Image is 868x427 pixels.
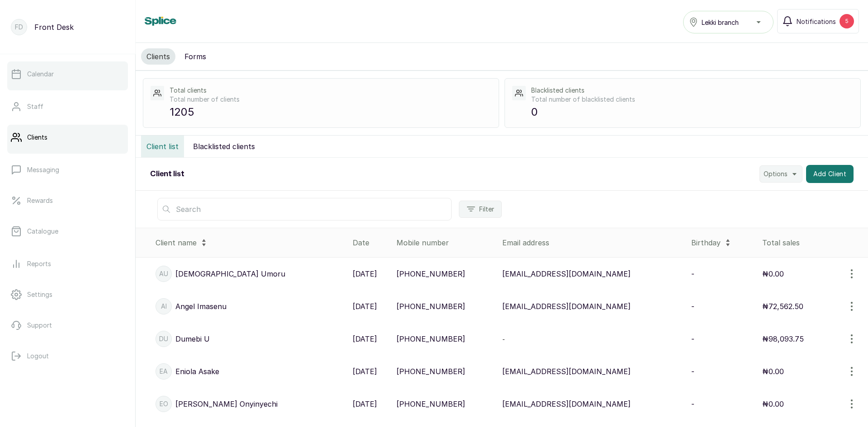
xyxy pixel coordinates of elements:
[170,104,491,120] p: 1205
[691,235,755,250] div: Birthday
[141,48,175,65] button: Clients
[502,399,631,409] p: [EMAIL_ADDRESS][DOMAIN_NAME]
[762,399,784,409] p: ₦0.00
[531,104,853,120] p: 0
[141,136,184,157] button: Client list
[691,366,694,377] p: -
[479,205,494,214] span: Filter
[531,86,853,95] p: Blacklisted clients
[150,169,184,179] h2: Client list
[353,301,377,312] p: [DATE]
[396,399,465,409] p: [PHONE_NUMBER]
[353,237,389,248] div: Date
[806,165,854,183] button: Add Client
[702,18,739,27] span: Lekki branch
[762,301,803,312] p: ₦72,562.50
[7,251,128,277] a: Reports
[27,102,43,111] p: Staff
[175,268,285,279] p: [DEMOGRAPHIC_DATA] Umoru
[762,366,784,377] p: ₦0.00
[502,366,631,377] p: [EMAIL_ADDRESS][DOMAIN_NAME]
[840,14,854,28] div: 5
[353,366,377,377] p: [DATE]
[7,125,128,150] a: Clients
[353,268,377,279] p: [DATE]
[7,188,128,213] a: Rewards
[27,227,58,236] p: Catalogue
[762,268,784,279] p: ₦0.00
[797,17,836,26] span: Notifications
[396,268,465,279] p: [PHONE_NUMBER]
[159,334,168,343] p: DU
[160,367,168,376] p: EA
[691,301,694,312] p: -
[7,94,128,119] a: Staff
[764,169,788,178] span: Options
[353,333,377,344] p: [DATE]
[175,333,210,344] p: Dumebi U
[777,9,859,33] button: Notifications5
[27,290,52,299] p: Settings
[27,259,51,268] p: Reports
[396,237,495,248] div: Mobile number
[7,343,128,369] button: Logout
[27,133,47,142] p: Clients
[34,22,74,33] p: Front Desk
[531,95,853,104] p: Total number of blacklisted clients
[396,301,465,312] p: [PHONE_NUMBER]
[27,196,53,205] p: Rewards
[170,86,491,95] p: Total clients
[7,61,128,87] a: Calendar
[160,399,168,408] p: EO
[156,235,345,250] div: Client name
[396,333,465,344] p: [PHONE_NUMBER]
[188,136,260,157] button: Blacklisted clients
[502,301,631,312] p: [EMAIL_ADDRESS][DOMAIN_NAME]
[157,198,452,221] input: Search
[396,366,465,377] p: [PHONE_NUMBER]
[27,321,52,330] p: Support
[175,399,278,409] p: [PERSON_NAME] Onyinyechi
[759,165,802,183] button: Options
[179,48,212,65] button: Forms
[15,23,23,32] p: FD
[27,165,59,174] p: Messaging
[7,282,128,307] a: Settings
[502,237,684,248] div: Email address
[161,302,167,311] p: AI
[691,333,694,344] p: -
[691,399,694,409] p: -
[683,11,774,33] button: Lekki branch
[502,335,505,343] span: -
[159,269,168,278] p: AU
[762,333,804,344] p: ₦98,093.75
[7,157,128,183] a: Messaging
[459,201,502,218] button: Filter
[27,352,49,361] p: Logout
[502,268,631,279] p: [EMAIL_ADDRESS][DOMAIN_NAME]
[762,237,864,248] div: Total sales
[7,313,128,338] a: Support
[7,219,128,244] a: Catalogue
[175,366,219,377] p: Eniola Asake
[175,301,226,312] p: Angel Imasenu
[691,268,694,279] p: -
[170,95,491,104] p: Total number of clients
[353,399,377,409] p: [DATE]
[27,70,54,79] p: Calendar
